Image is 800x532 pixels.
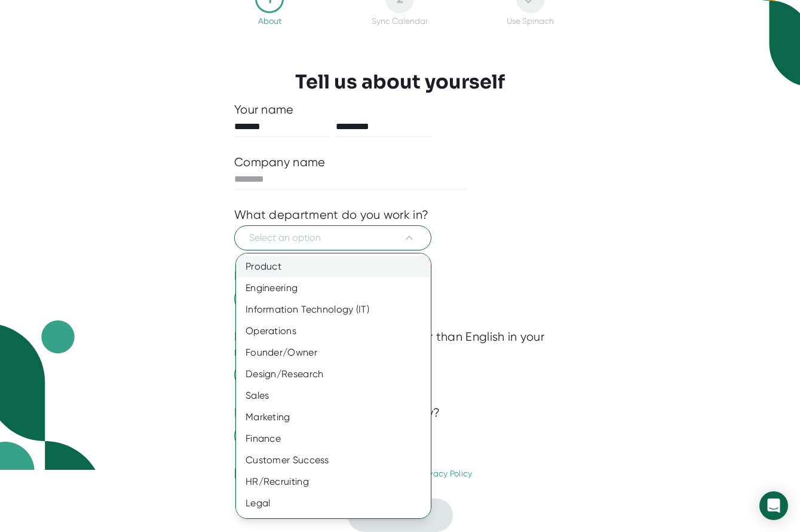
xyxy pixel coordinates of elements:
[236,471,431,493] div: HR/Recruiting
[236,428,431,450] div: Finance
[236,363,431,385] div: Design/Research
[236,493,431,514] div: Legal
[236,299,431,320] div: Information Technology (IT)
[236,450,431,471] div: Customer Success
[236,256,431,277] div: Product
[759,491,788,520] div: Open Intercom Messenger
[236,277,431,299] div: Engineering
[236,406,431,428] div: Marketing
[236,320,431,342] div: Operations
[236,342,431,363] div: Founder/Owner
[236,385,431,406] div: Sales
